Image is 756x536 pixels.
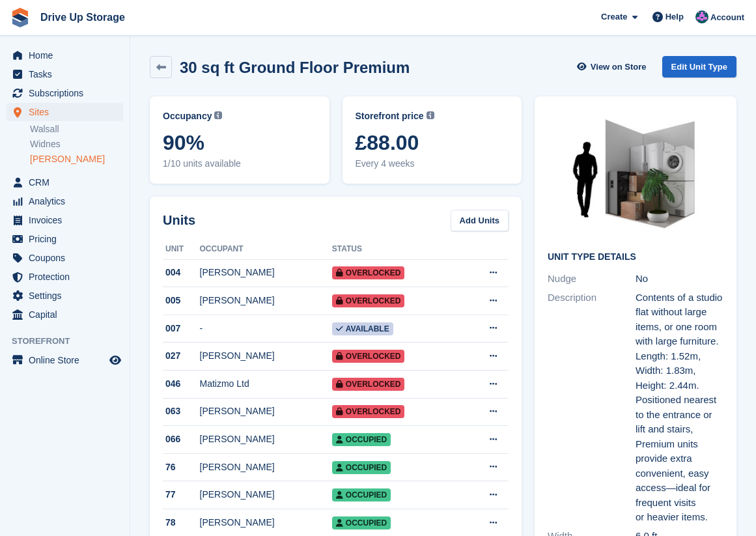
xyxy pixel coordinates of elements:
span: Help [665,10,684,23]
a: menu [7,65,123,83]
a: menu [7,192,123,210]
span: Sites [29,103,107,121]
a: menu [7,351,123,369]
span: Pricing [29,230,107,248]
a: [PERSON_NAME] [30,153,123,165]
div: 027 [163,349,200,363]
h2: Unit Type details [548,252,723,262]
img: icon-info-grey-7440780725fd019a000dd9b08b2336e03edf1995a4989e88bcd33f0948082b44.svg [214,111,222,119]
a: menu [7,173,123,191]
a: Walsall [30,123,123,135]
a: Preview store [107,352,123,368]
a: menu [7,211,123,229]
a: menu [7,230,123,248]
a: menu [7,268,123,286]
div: 063 [163,404,200,418]
a: Edit Unit Type [662,56,736,78]
span: Overlocked [332,405,405,418]
span: Coupons [29,249,107,267]
span: View on Store [591,61,647,74]
div: Matizmo Ltd [200,377,332,391]
span: Occupied [332,433,391,446]
span: CRM [29,173,107,191]
img: icon-info-grey-7440780725fd019a000dd9b08b2336e03edf1995a4989e88bcd33f0948082b44.svg [427,111,434,119]
span: Overlocked [332,378,405,391]
td: - [200,315,332,343]
div: [PERSON_NAME] [200,488,332,501]
span: Available [332,322,393,335]
div: 77 [163,488,200,501]
span: Capital [29,305,107,324]
div: 005 [163,294,200,307]
a: menu [7,84,123,102]
div: 76 [163,460,200,474]
div: Nudge [548,272,636,287]
div: [PERSON_NAME] [200,266,332,279]
span: Account [710,11,744,24]
span: Online Store [29,351,107,369]
a: menu [7,103,123,121]
div: [PERSON_NAME] [200,516,332,529]
span: Analytics [29,192,107,210]
span: Overlocked [332,266,405,279]
th: Status [332,239,460,260]
span: Protection [29,268,107,286]
span: Invoices [29,211,107,229]
span: Every 4 weeks [356,157,509,171]
th: Occupant [200,239,332,260]
span: Subscriptions [29,84,107,102]
div: 066 [163,432,200,446]
a: menu [7,249,123,267]
a: Add Units [451,210,509,231]
span: Storefront price [356,109,424,123]
th: Unit [163,239,200,260]
span: Storefront [12,335,130,348]
div: [PERSON_NAME] [200,404,332,418]
span: Occupied [332,516,391,529]
div: Contents of a studio flat without large items, or one room with large furniture. Length: 1.52m, W... [636,290,723,525]
a: menu [7,287,123,305]
img: stora-icon-8386f47178a22dfd0bd8f6a31ec36ba5ce8667c1dd55bd0f319d3a0aa187defe.svg [10,8,30,27]
div: Description [548,290,636,525]
a: Drive Up Storage [35,7,130,28]
div: [PERSON_NAME] [200,460,332,474]
span: Occupied [332,488,391,501]
span: Settings [29,287,107,305]
a: menu [7,305,123,324]
h2: 30 sq ft Ground Floor Premium [180,59,410,76]
div: [PERSON_NAME] [200,294,332,307]
span: Occupancy [163,109,212,123]
span: Occupied [332,461,391,474]
span: Overlocked [332,294,405,307]
span: Create [601,10,627,23]
span: Home [29,46,107,64]
span: Overlocked [332,350,405,363]
div: 78 [163,516,200,529]
img: 30-sqft-unit.jpg [548,109,723,242]
div: [PERSON_NAME] [200,349,332,363]
span: 1/10 units available [163,157,316,171]
img: Andy [695,10,708,23]
div: 007 [163,322,200,335]
span: Tasks [29,65,107,83]
a: Widnes [30,138,123,150]
div: 046 [163,377,200,391]
a: menu [7,46,123,64]
div: No [636,272,723,287]
span: £88.00 [356,131,509,154]
a: View on Store [576,56,652,78]
span: 90% [163,131,316,154]
div: [PERSON_NAME] [200,432,332,446]
h2: Units [163,210,195,230]
div: 004 [163,266,200,279]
